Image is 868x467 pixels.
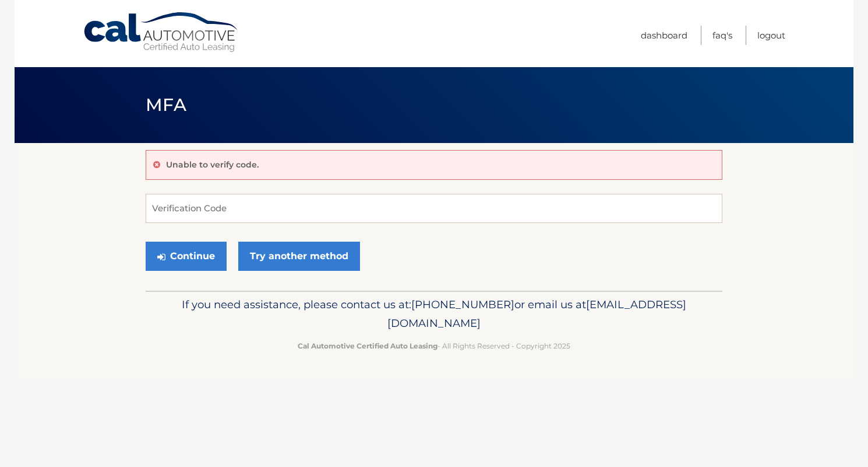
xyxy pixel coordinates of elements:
p: If you need assistance, please contact us at: or email us at [153,295,715,333]
p: Unable to verify code. [166,159,259,170]
a: Logout [757,26,785,45]
input: Verification Code [146,194,722,223]
button: Continue [146,242,227,271]
a: Dashboard [641,26,687,45]
a: Cal Automotive [83,12,240,53]
a: FAQ's [712,26,732,45]
p: - All Rights Reserved - Copyright 2025 [153,340,715,352]
span: [EMAIL_ADDRESS][DOMAIN_NAME] [387,298,686,330]
a: Try another method [238,242,360,271]
span: MFA [146,94,186,116]
strong: Cal Automotive Certified Auto Leasing [298,341,437,350]
span: [PHONE_NUMBER] [411,298,514,311]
